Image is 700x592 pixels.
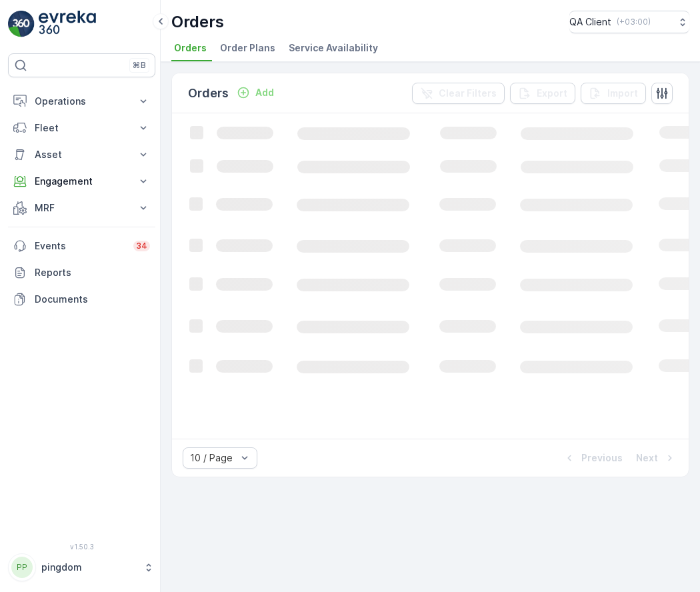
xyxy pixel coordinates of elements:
p: Events [35,239,125,253]
p: Orders [171,11,224,33]
span: v 1.50.3 [8,543,155,551]
button: Clear Filters [412,83,505,104]
div: PP [11,557,33,578]
span: Orders [174,41,207,55]
a: Events34 [8,233,155,259]
button: Asset [8,141,155,168]
p: Import [607,87,638,100]
p: Clear Filters [439,87,497,100]
button: Export [510,83,575,104]
button: PPpingdom [8,553,155,581]
img: logo [8,11,35,37]
button: Fleet [8,115,155,141]
span: Order Plans [220,41,275,55]
p: Fleet [35,121,129,135]
p: MRF [35,201,129,215]
p: pingdom [41,561,137,574]
p: Documents [35,293,150,306]
button: MRF [8,195,155,221]
a: Reports [8,259,155,286]
p: QA Client [569,15,611,29]
p: Operations [35,95,129,108]
button: Next [635,450,678,466]
p: Previous [581,451,623,465]
p: Export [537,87,567,100]
button: Import [581,83,646,104]
button: Previous [561,450,624,466]
span: Service Availability [289,41,378,55]
img: logo_light-DOdMpM7g.png [39,11,96,37]
button: Add [231,85,279,101]
p: ( +03:00 ) [617,17,651,27]
p: Orders [188,84,229,103]
p: ⌘B [133,60,146,71]
p: 34 [136,241,147,251]
a: Documents [8,286,155,313]
p: Asset [35,148,129,161]
p: Engagement [35,175,129,188]
p: Next [636,451,658,465]
button: QA Client(+03:00) [569,11,689,33]
p: Reports [35,266,150,279]
button: Engagement [8,168,155,195]
p: Add [255,86,274,99]
button: Operations [8,88,155,115]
